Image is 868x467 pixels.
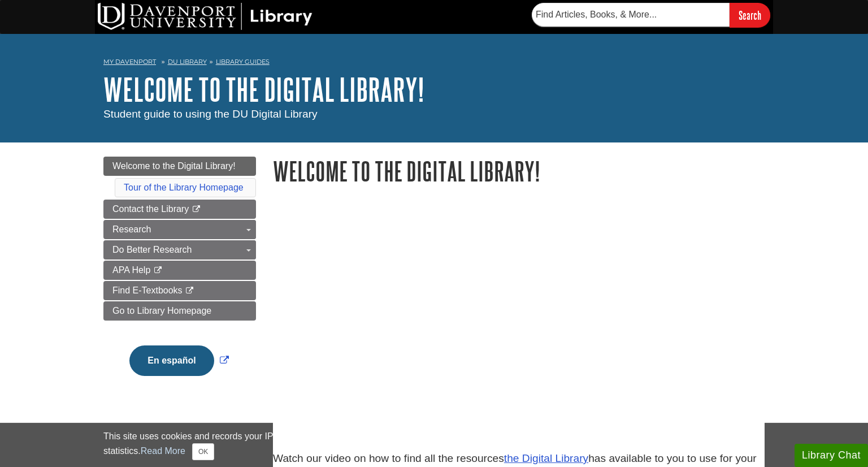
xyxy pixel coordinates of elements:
span: Contact the Library [112,204,189,214]
button: Close [192,443,214,460]
form: Searches DU Library's articles, books, and more [532,3,770,27]
button: Library Chat [795,444,868,467]
a: Find E-Textbooks [103,281,256,300]
a: Tour of the Library Homepage [124,183,244,192]
a: the Digital Library [504,452,588,464]
a: Link opens in new window [127,356,231,365]
span: Do Better Research [112,245,192,254]
a: Research [103,220,256,239]
i: This link opens in a new window [153,267,163,274]
a: Do Better Research [103,240,256,260]
span: APA Help [112,265,150,275]
div: Guide Page Menu [103,157,256,395]
a: Read More [141,446,185,456]
a: Welcome to the Digital Library! [103,157,256,176]
span: Student guide to using the DU Digital Library [103,108,318,120]
span: Go to Library Homepage [112,306,211,315]
i: This link opens in a new window [185,287,194,295]
span: Research [112,224,151,234]
a: Welcome to the Digital Library! [103,72,424,107]
input: Find Articles, Books, & More... [532,3,730,27]
a: My Davenport [103,57,156,67]
nav: breadcrumb [103,54,765,72]
span: Welcome to the Digital Library! [112,161,236,171]
button: En español [129,345,214,376]
a: Go to Library Homepage [103,301,256,321]
h1: Welcome to the Digital Library! [273,157,765,185]
span: Find E-Textbooks [112,286,183,295]
a: Contact the Library [103,200,256,219]
i: This link opens in a new window [192,206,201,213]
div: This site uses cookies and records your IP address for usage statistics. Additionally, we use Goo... [103,430,765,460]
a: Library Guides [216,58,270,66]
input: Search [730,3,770,27]
a: APA Help [103,261,256,280]
a: DU Library [168,58,207,66]
img: DU Library [98,3,313,30]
